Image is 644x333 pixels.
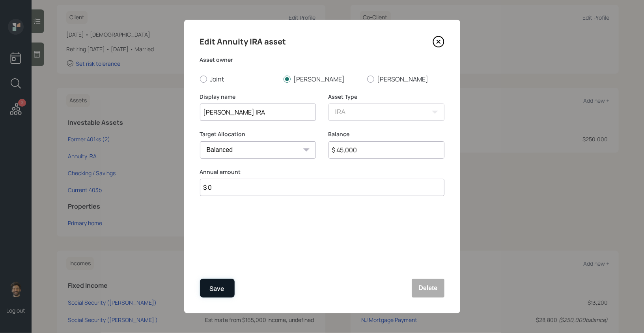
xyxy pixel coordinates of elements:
[412,279,444,298] button: Delete
[200,168,444,176] label: Annual amount
[200,56,444,64] label: Asset owner
[200,35,286,48] h4: Edit Annuity IRA asset
[210,283,225,294] div: Save
[284,75,361,83] label: [PERSON_NAME]
[200,93,316,101] label: Display name
[200,279,235,298] button: Save
[200,75,277,83] label: Joint
[329,130,444,138] label: Balance
[329,93,444,101] label: Asset Type
[200,130,316,138] label: Target Allocation
[367,75,444,83] label: [PERSON_NAME]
